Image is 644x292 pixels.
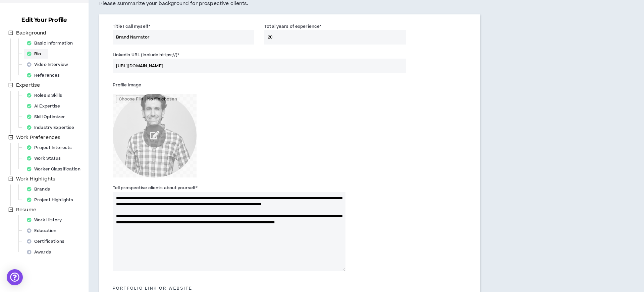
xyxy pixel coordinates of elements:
span: minus-square [8,30,13,35]
div: References [24,71,66,80]
div: Video Interview [24,60,75,69]
div: Worker Classification [24,164,87,174]
span: Background [16,29,46,36]
label: Title I call myself [113,21,150,32]
div: Bio [24,49,48,59]
span: Resume [15,206,38,214]
label: Total years of experience [264,21,321,32]
input: Years [264,30,406,45]
span: Resume [16,206,36,213]
label: LinkedIn URL (Include https://) [113,50,179,60]
div: Work Status [24,154,67,163]
span: Expertise [15,81,41,89]
div: Industry Expertise [24,123,81,132]
span: minus-square [8,207,13,212]
span: Expertise [16,82,40,89]
span: minus-square [8,83,13,87]
div: Project Interests [24,143,78,152]
span: Work Highlights [15,175,57,183]
span: Work Highlights [16,175,55,182]
div: Brands [24,185,57,194]
span: minus-square [8,176,13,181]
div: Roles & Skills [24,91,69,100]
div: Education [24,226,63,235]
input: e.g. Creative Director, Digital Strategist, etc. [113,30,255,45]
label: Tell prospective clients about yourself [113,182,198,193]
div: Awards [24,247,58,257]
span: Work Preferences [15,134,62,142]
input: LinkedIn URL [113,59,406,73]
span: Work Preferences [16,134,60,141]
div: AI Expertise [24,101,67,111]
h3: Edit Your Profile [19,16,69,24]
div: Basic Information [24,39,79,48]
div: Project Highlights [24,195,80,205]
div: Certifications [24,237,71,246]
label: Profile Image [113,80,142,90]
div: Open Intercom Messenger [7,269,23,285]
span: minus-square [8,135,13,140]
div: Skill Optimizer [24,112,72,122]
span: Background [15,29,48,37]
div: Work History [24,215,69,225]
h5: Portfolio Link or Website [108,286,472,291]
